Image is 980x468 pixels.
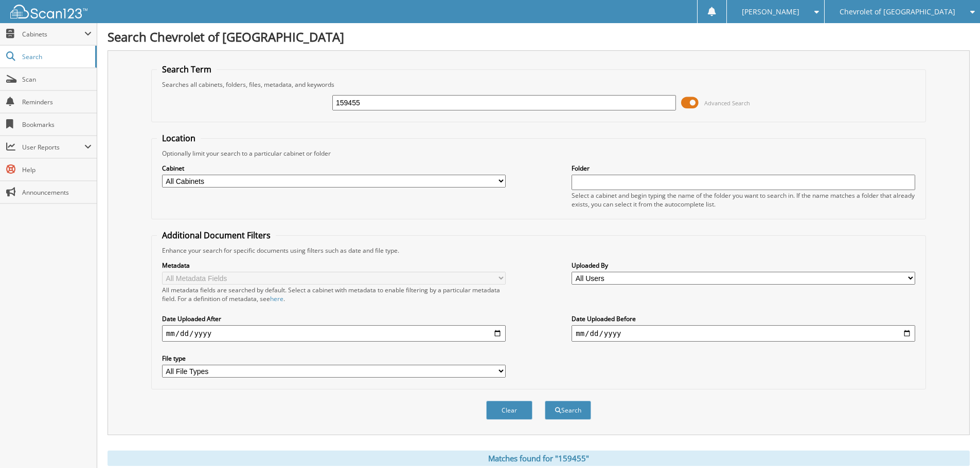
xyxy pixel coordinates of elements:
[10,5,87,18] img: scan123-logo-white.svg
[162,286,506,303] div: All metadata fields are searched by default. Select a cabinet with metadata to enable filtering b...
[157,246,920,255] div: Enhance your search for specific documents using filters such as date and file type.
[22,165,92,174] span: Help
[742,9,799,15] span: [PERSON_NAME]
[22,188,92,197] span: Announcements
[157,80,920,89] div: Searches all cabinets, folders, files, metadata, and keywords
[572,164,915,173] label: Folder
[22,30,84,39] span: Cabinets
[572,261,915,270] label: Uploaded By
[108,28,970,45] h1: Search Chevrolet of [GEOGRAPHIC_DATA]
[162,354,506,363] label: File type
[572,325,915,342] input: end
[157,149,920,158] div: Optionally limit your search to a particular cabinet or folder
[22,143,84,152] span: User Reports
[22,98,92,106] span: Reminders
[108,451,970,466] div: Matches found for "159455"
[486,401,532,420] button: Clear
[162,314,506,323] label: Date Uploaded After
[157,230,276,241] legend: Additional Document Filters
[157,64,217,75] legend: Search Term
[162,261,506,270] label: Metadata
[157,133,201,144] legend: Location
[572,191,915,209] div: Select a cabinet and begin typing the name of the folder you want to search in. If the name match...
[22,75,92,84] span: Scan
[704,99,750,107] span: Advanced Search
[22,52,90,61] span: Search
[545,401,591,420] button: Search
[22,120,92,129] span: Bookmarks
[572,314,915,323] label: Date Uploaded Before
[270,294,283,303] a: here
[840,9,955,15] span: Chevrolet of [GEOGRAPHIC_DATA]
[162,164,506,173] label: Cabinet
[162,325,506,342] input: start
